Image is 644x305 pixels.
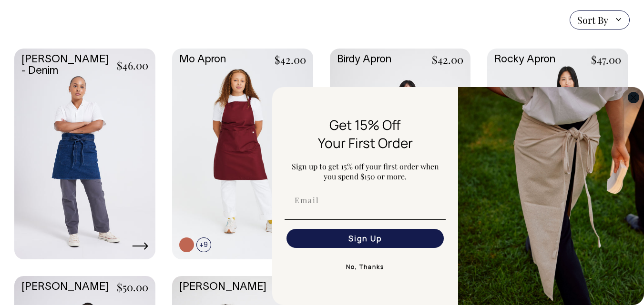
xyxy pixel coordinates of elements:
input: Email [286,191,444,210]
span: Get 15% Off [329,116,401,134]
div: FLYOUT Form [272,87,644,305]
span: Your First Order [318,134,413,152]
button: Close dialog [628,92,639,103]
span: Sign up to get 15% off your first order when you spend $150 or more. [292,161,439,181]
img: 5e34ad8f-4f05-4173-92a8-ea475ee49ac9.jpeg [458,87,644,305]
span: +9 [196,237,211,252]
button: No, Thanks [285,257,446,276]
button: Sign Up [286,229,444,248]
span: Sort By [577,14,608,26]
